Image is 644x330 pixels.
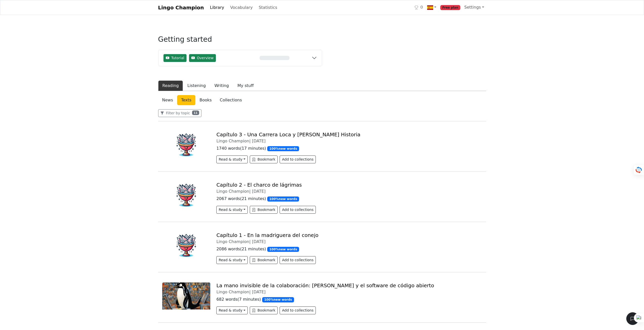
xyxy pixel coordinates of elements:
[267,196,299,202] span: 100 % new words
[280,206,316,214] button: Add to collections
[216,95,246,105] a: Collections
[250,206,278,214] button: Bookmark
[216,189,482,194] div: Lingo Champion |
[262,297,294,302] span: 100 % new words
[216,131,360,138] a: Capítulo 3 - Una Carrera Loca y [PERSON_NAME] Historia
[158,35,322,48] h3: Getting started
[228,3,255,13] a: Vocabulary
[280,156,316,163] button: Add to collections
[171,55,184,61] span: Tutorial
[162,131,211,159] img: chalice-150x150.cc54ca354a8a7cc43fa2.png
[195,95,216,105] a: Books
[420,4,423,10] span: 0
[216,290,482,294] div: Lingo Champion |
[216,145,482,151] p: 1740 words ( 17 minutes )
[250,256,278,264] button: Bookmark
[216,256,247,264] button: Read & study
[427,5,433,11] img: es.svg
[210,80,233,91] button: Writing
[216,182,302,188] a: Capítulo 2 - El charco de lágrimas
[216,306,247,314] button: Read & study
[280,256,316,264] button: Add to collections
[162,232,211,259] img: chalice-150x150.cc54ca354a8a7cc43fa2.png
[462,2,486,12] a: Settings
[216,296,482,302] p: 682 words ( 7 minutes )
[163,54,186,62] button: Tutorial
[464,5,481,10] span: Settings
[250,306,278,314] button: Bookmark
[216,206,247,214] button: Read & study
[183,80,210,91] button: Listening
[216,282,434,289] a: La mano invisible de la colaboración: [PERSON_NAME] y el software de código abierto
[158,3,204,13] a: Lingo Champion
[252,189,265,194] span: [DATE]
[233,80,258,91] button: My stuff
[252,239,265,244] span: [DATE]
[440,5,460,10] span: Free plan
[208,3,226,13] a: Library
[438,2,462,13] a: Free plan
[267,146,299,151] span: 100 % new words
[252,139,265,143] span: [DATE]
[158,50,322,66] button: TutorialOverview
[158,80,183,91] button: Reading
[197,55,214,61] span: Overview
[257,3,279,13] a: Statistics
[216,246,482,252] p: 2086 words ( 21 minutes )
[158,109,202,117] button: Filter by topic11
[216,232,318,238] a: Capítulo 1 - En la madriguera del conejo
[216,156,247,163] button: Read & study
[280,306,316,314] button: Add to collections
[189,54,216,62] button: Overview
[252,290,265,294] span: [DATE]
[162,282,211,310] img: image-1732660073643.jpg
[158,95,177,105] a: News
[216,139,482,143] div: Lingo Champion |
[250,156,278,163] button: Bookmark
[216,239,482,244] div: Lingo Champion |
[412,2,425,13] a: 0
[267,247,299,252] span: 100 % new words
[216,196,482,202] p: 2067 words ( 21 minutes )
[162,182,211,209] img: chalice-150x150.cc54ca354a8a7cc43fa2.png
[192,111,199,115] span: 11
[177,95,196,105] a: Texts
